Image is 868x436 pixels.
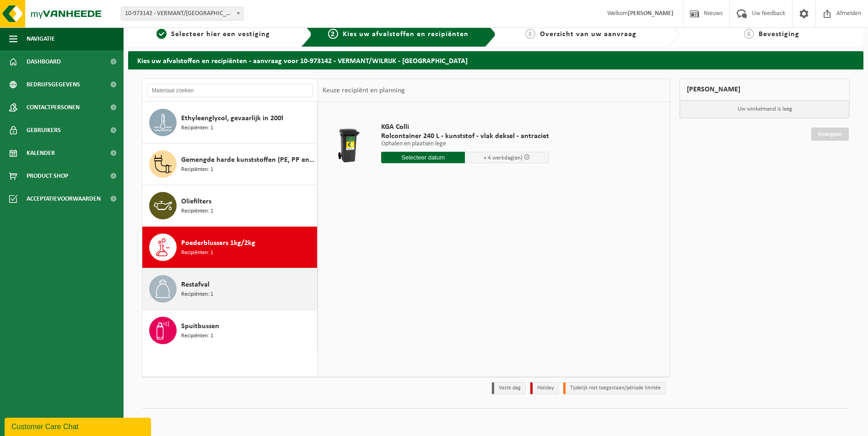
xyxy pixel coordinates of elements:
[343,31,469,38] span: Kies uw afvalstoffen en recipiënten
[27,96,80,119] span: Contactpersonen
[27,50,61,73] span: Dashboard
[181,124,213,133] span: Recipiënten: 1
[142,227,318,268] button: Poederblussers 1kg/2kg Recipiënten: 1
[525,29,535,39] span: 3
[128,51,863,69] h2: Kies uw afvalstoffen en recipiënten - aanvraag voor 10-973142 - VERMANT/WILRIJK - [GEOGRAPHIC_DATA]
[181,196,211,207] span: Oliefilters
[181,279,210,290] span: Restafval
[181,165,213,174] span: Recipiënten: 1
[381,132,549,141] span: Rolcontainer 240 L - kunststof - vlak deksel - antraciet
[171,31,270,38] span: Selecteer hier een vestiging
[744,29,754,39] span: 4
[563,382,666,394] li: Tijdelijk niet toegestaan/période limitée
[147,84,313,97] input: Materiaal zoeken
[381,141,549,147] p: Ophalen en plaatsen lege
[27,165,68,187] span: Product Shop
[811,128,849,141] a: Doorgaan
[181,332,213,340] span: Recipiënten: 1
[181,249,213,257] span: Recipiënten: 1
[381,152,465,163] input: Selecteer datum
[181,207,213,216] span: Recipiënten: 1
[484,155,523,161] span: + 4 werkdag(en)
[27,27,55,50] span: Navigatie
[181,154,315,165] span: Gemengde harde kunststoffen (PE, PP en PVC), recycleerbaar (industrieel)
[492,382,526,394] li: Vaste dag
[121,7,243,21] span: 10-973142 - VERMANT/WILRIJK - WILRIJK
[27,73,80,96] span: Bedrijfsgegevens
[381,122,549,132] span: KGA Colli
[540,31,636,38] span: Overzicht van uw aanvraag
[27,187,101,210] span: Acceptatievoorwaarden
[181,290,213,299] span: Recipiënten: 1
[142,268,318,310] button: Restafval Recipiënten: 1
[628,10,674,17] strong: [PERSON_NAME]
[679,79,850,101] div: [PERSON_NAME]
[142,102,318,144] button: Ethyleenglycol, gevaarlijk in 200l Recipiënten: 1
[142,310,318,351] button: Spuitbussen Recipiënten: 1
[27,142,55,165] span: Kalender
[181,238,255,249] span: Poederblussers 1kg/2kg
[181,321,219,332] span: Spuitbussen
[121,7,243,20] span: 10-973142 - VERMANT/WILRIJK - WILRIJK
[156,29,167,39] span: 1
[318,79,410,102] div: Keuze recipiënt en planning
[680,101,849,118] p: Uw winkelmand is leeg
[142,185,318,227] button: Oliefilters Recipiënten: 1
[5,416,153,436] iframe: chat widget
[530,382,559,394] li: Holiday
[133,29,294,40] a: 1Selecteer hier een vestiging
[328,29,338,39] span: 2
[181,113,283,124] span: Ethyleenglycol, gevaarlijk in 200l
[27,119,61,142] span: Gebruikers
[142,144,318,185] button: Gemengde harde kunststoffen (PE, PP en PVC), recycleerbaar (industrieel) Recipiënten: 1
[759,31,799,38] span: Bevestiging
